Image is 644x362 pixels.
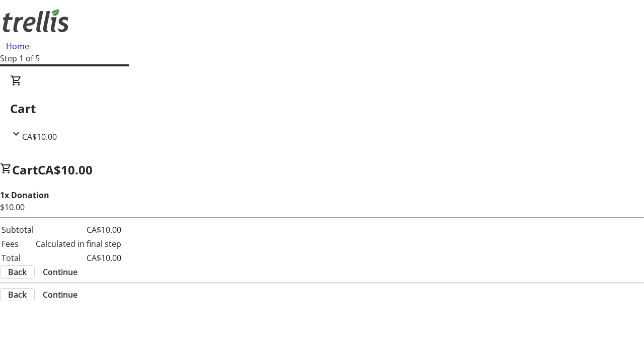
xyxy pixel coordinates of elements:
[8,266,27,278] span: Back
[8,289,27,301] span: Back
[35,237,122,250] td: Calculated in final step
[35,251,122,264] td: CA$10.00
[1,237,34,250] td: Fees
[43,266,77,278] span: Continue
[1,251,34,264] td: Total
[38,161,93,178] span: CA$10.00
[35,223,122,236] td: CA$10.00
[35,266,86,278] button: Continue
[1,223,34,236] td: Subtotal
[10,74,634,143] div: CartCA$10.00
[43,289,77,301] span: Continue
[12,161,38,178] span: Cart
[35,289,86,301] button: Continue
[22,131,57,142] span: CA$10.00
[10,100,634,118] h2: Cart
